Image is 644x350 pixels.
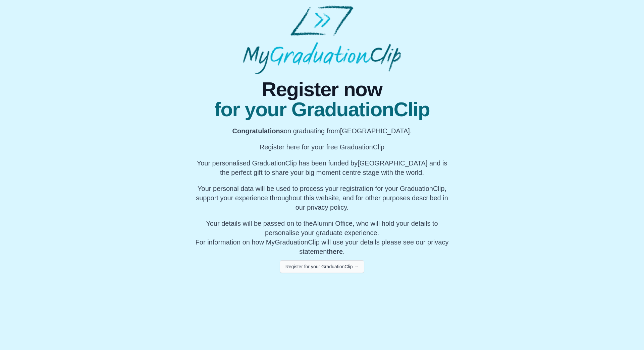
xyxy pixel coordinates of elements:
p: Your personal data will be used to process your registration for your GraduationClip, support you... [193,184,451,212]
span: for your GraduationClip [193,99,451,120]
span: For information on how MyGraduationClip will use your details please see our privacy statement . [196,220,449,255]
span: Register now [193,79,451,99]
p: Your personalised GraduationClip has been funded by [GEOGRAPHIC_DATA] and is the perfect gift to ... [193,158,451,177]
p: on graduating from [GEOGRAPHIC_DATA]. [193,126,451,136]
a: here [329,248,343,255]
button: Register for your GraduationClip → [280,260,365,273]
p: Register here for your free GraduationClip [193,142,451,152]
span: Alumni Office [313,220,353,227]
img: MyGraduationClip [243,5,401,74]
span: Your details will be passed on to the , who will hold your details to personalise your graduate e... [206,220,438,236]
b: Congratulations [232,127,284,135]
